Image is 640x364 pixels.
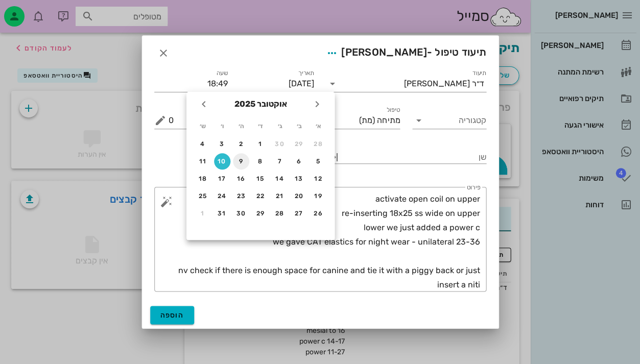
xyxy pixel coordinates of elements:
[291,136,307,152] button: 29
[272,140,288,148] div: 30
[233,140,249,148] div: 2
[195,205,211,222] button: 1
[252,171,269,187] button: 15
[291,205,307,222] button: 27
[291,192,307,200] div: 20
[291,158,307,165] div: 6
[291,140,307,148] div: 29
[233,136,249,152] button: 2
[310,171,326,187] button: 12
[404,79,484,88] div: ד״ר [PERSON_NAME]
[195,192,211,200] div: 25
[214,210,230,217] div: 31
[195,95,213,113] button: חודש הבא
[291,171,307,187] button: 13
[252,153,269,169] button: 8
[150,306,195,324] button: הוספה
[213,117,231,135] th: ו׳
[272,136,288,152] button: 30
[309,117,327,135] th: א׳
[214,136,230,152] button: 3
[310,205,326,222] button: 26
[195,175,211,182] div: 18
[291,210,307,217] div: 27
[214,140,230,148] div: 3
[233,158,249,165] div: 9
[195,171,211,187] button: 18
[214,175,230,182] div: 17
[291,175,307,182] div: 13
[233,192,249,200] div: 23
[310,136,326,152] button: 28
[308,95,326,113] button: חודש שעבר
[272,171,288,187] button: 14
[341,46,426,58] span: [PERSON_NAME]
[195,158,211,165] div: 11
[214,158,230,165] div: 10
[194,117,212,135] th: ש׳
[214,188,230,204] button: 24
[310,210,326,217] div: 26
[310,158,326,165] div: 5
[359,116,375,125] span: (מת)
[214,171,230,187] button: 17
[195,136,211,152] button: 4
[310,153,326,169] button: 5
[195,140,211,148] div: 4
[272,153,288,169] button: 7
[233,188,249,204] button: 23
[290,117,309,135] th: ב׳
[252,158,269,165] div: 8
[291,188,307,204] button: 20
[195,210,211,217] div: 1
[195,153,211,169] button: 11
[310,188,326,204] button: 19
[271,117,289,135] th: ג׳
[298,69,314,77] label: תאריך
[233,171,249,187] button: 16
[466,184,480,191] label: פירוט
[214,205,230,222] button: 31
[252,205,269,222] button: 29
[233,153,249,169] button: 9
[272,158,288,165] div: 7
[252,136,269,152] button: 1
[251,117,270,135] th: ד׳
[272,205,288,222] button: 28
[272,175,288,182] div: 14
[252,175,269,182] div: 15
[154,114,167,127] button: מחיר ₪ appended action
[310,192,326,200] div: 19
[323,44,486,62] span: תיעוד טיפול -
[252,140,269,148] div: 1
[230,94,291,114] button: אוקטובר 2025
[472,69,486,77] label: תיעוד
[252,188,269,204] button: 22
[310,140,326,148] div: 28
[291,153,307,169] button: 6
[252,192,269,200] div: 22
[272,210,288,217] div: 28
[214,192,230,200] div: 24
[233,175,249,182] div: 16
[195,188,211,204] button: 25
[310,175,326,182] div: 12
[377,116,400,125] span: מתיחה
[233,210,249,217] div: 30
[326,76,486,92] div: תיעודד״ר [PERSON_NAME]
[232,117,250,135] th: ה׳
[217,69,228,77] label: שעה
[233,205,249,222] button: 30
[252,210,269,217] div: 29
[387,106,400,114] label: טיפול
[160,311,184,320] span: הוספה
[214,153,230,169] button: 10
[272,192,288,200] div: 21
[272,188,288,204] button: 21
